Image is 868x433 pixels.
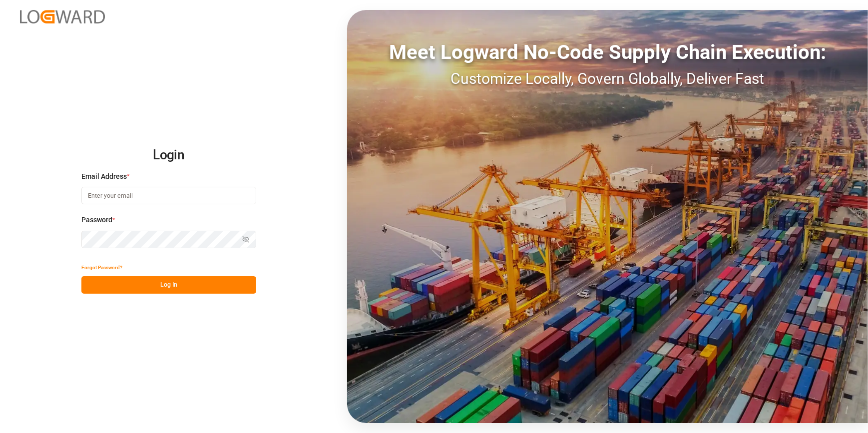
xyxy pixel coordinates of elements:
[81,276,256,294] button: Log In
[81,259,122,276] button: Forgot Password?
[347,37,868,67] div: Meet Logward No-Code Supply Chain Execution:
[81,139,256,171] h2: Login
[347,67,868,90] div: Customize Locally, Govern Globally, Deliver Fast
[81,171,127,182] span: Email Address
[81,215,112,225] span: Password
[20,10,105,23] img: Logward_new_orange.png
[81,187,256,204] input: Enter your email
